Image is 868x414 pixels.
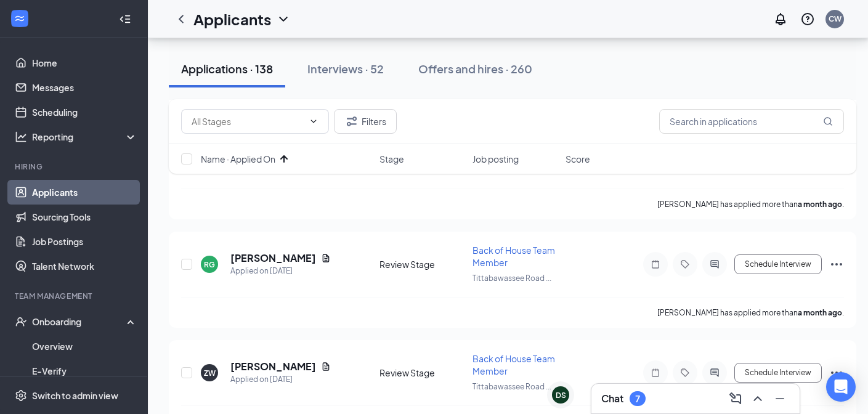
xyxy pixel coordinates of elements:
[635,394,640,404] div: 7
[307,61,384,76] div: Interviews · 52
[309,116,318,126] svg: ChevronDown
[15,161,135,172] div: Hiring
[750,391,765,406] svg: ChevronUp
[773,12,788,26] svg: Notifications
[473,353,555,376] span: Back of House Team Member
[556,390,566,400] div: DS
[379,258,465,270] div: Review Stage
[734,363,822,383] button: Schedule Interview
[192,115,304,128] input: All Stages
[657,199,844,209] p: [PERSON_NAME] has applied more than .
[230,265,331,277] div: Applied on [DATE]
[773,391,787,406] svg: Minimize
[379,367,465,379] div: Review Stage
[15,389,27,402] svg: Settings
[204,368,216,378] div: ZW
[829,257,844,272] svg: Ellipses
[728,391,743,406] svg: ComposeMessage
[32,229,137,254] a: Job Postings
[230,373,331,386] div: Applied on [DATE]
[601,392,623,405] h3: Chat
[15,315,27,328] svg: UserCheck
[32,51,137,75] a: Home
[473,153,519,165] span: Job posting
[800,12,815,26] svg: QuestionInfo
[32,389,118,402] div: Switch to admin view
[566,153,590,165] span: Score
[230,360,316,373] h5: [PERSON_NAME]
[32,315,127,328] div: Onboarding
[201,153,275,165] span: Name · Applied On
[32,205,137,229] a: Sourcing Tools
[379,153,404,165] span: Stage
[726,389,745,408] button: ComposeMessage
[15,131,27,143] svg: Analysis
[829,365,844,380] svg: Ellipses
[826,372,856,402] div: Open Intercom Messenger
[32,180,137,205] a: Applicants
[334,109,397,134] button: Filter Filters
[734,254,822,274] button: Schedule Interview
[344,114,359,129] svg: Filter
[823,116,833,126] svg: MagnifyingGlass
[707,368,722,378] svg: ActiveChat
[648,259,663,269] svg: Note
[473,245,555,268] span: Back of House Team Member
[193,9,271,30] h1: Applicants
[181,61,273,76] div: Applications · 138
[770,389,790,408] button: Minimize
[707,259,722,269] svg: ActiveChat
[230,251,316,265] h5: [PERSON_NAME]
[32,100,137,124] a: Scheduling
[748,389,768,408] button: ChevronUp
[648,368,663,378] svg: Note
[678,259,692,269] svg: Tag
[15,291,135,301] div: Team Management
[204,259,215,270] div: RG
[321,362,331,371] svg: Document
[32,131,138,143] div: Reporting
[321,253,331,263] svg: Document
[798,200,842,209] b: a month ago
[657,307,844,318] p: [PERSON_NAME] has applied more than .
[32,334,137,359] a: Overview
[174,12,189,26] svg: ChevronLeft
[473,274,551,283] span: Tittabawassee Road ...
[659,109,844,134] input: Search in applications
[418,61,532,76] div: Offers and hires · 260
[14,12,26,25] svg: WorkstreamLogo
[119,13,131,25] svg: Collapse
[276,12,291,26] svg: ChevronDown
[829,14,842,24] div: CW
[678,368,692,378] svg: Tag
[277,152,291,166] svg: ArrowUp
[798,308,842,317] b: a month ago
[32,359,137,383] a: E-Verify
[32,254,137,278] a: Talent Network
[473,382,551,391] span: Tittabawassee Road ...
[32,75,137,100] a: Messages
